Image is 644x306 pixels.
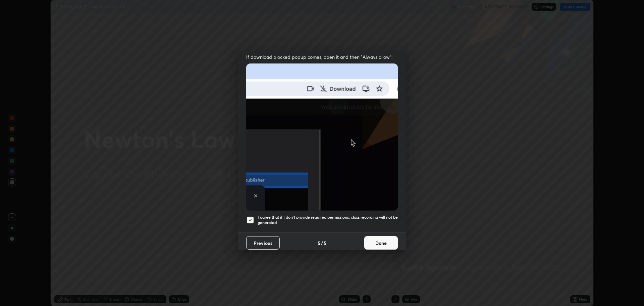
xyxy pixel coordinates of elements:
[321,239,323,247] h4: /
[246,63,398,210] img: downloads-permission-blocked.gif
[324,239,326,247] h4: 5
[246,236,280,250] button: Previous
[318,239,320,247] h4: 5
[246,54,398,60] span: If download blocked popup comes, open it and then "Always allow":
[258,215,398,225] h5: I agree that if I don't provide required permissions, class recording will not be generated
[364,236,398,250] button: Done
